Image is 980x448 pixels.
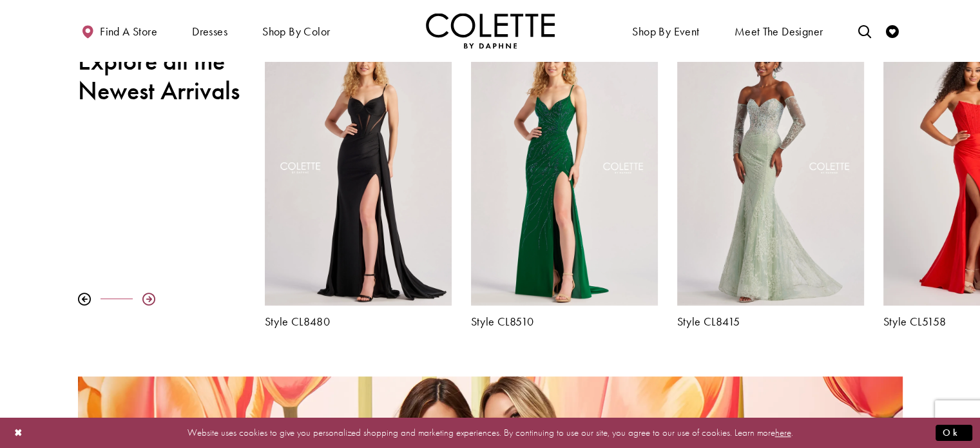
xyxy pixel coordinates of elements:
button: Close Dialog [8,422,30,444]
div: Colette by Daphne Style No. CL8510 [461,24,668,338]
span: Shop by color [259,13,333,48]
a: Meet the designer [731,13,827,48]
a: Visit Colette by Daphne Style No. CL8480 Page [265,34,452,306]
p: Website uses cookies to give you personalized shopping and marketing experiences. By continuing t... [93,424,887,442]
a: Style CL8415 [677,315,864,328]
a: Find a store [78,13,160,48]
div: Colette by Daphne Style No. CL8480 [255,24,461,338]
img: Colette by Daphne [426,13,555,48]
a: Visit Colette by Daphne Style No. CL8415 Page [677,34,864,306]
h2: Explore all the Newest Arrivals [78,46,245,106]
span: Dresses [192,25,227,38]
span: Shop by color [262,25,330,38]
span: Shop By Event [632,25,699,38]
a: Visit Home Page [426,13,555,48]
a: here [775,426,791,439]
a: Toggle search [854,13,874,48]
span: Shop By Event [629,13,702,48]
div: Colette by Daphne Style No. CL8415 [668,24,874,338]
span: Dresses [189,13,231,48]
button: Submit Dialog [936,425,972,441]
a: Style CL8480 [265,315,452,328]
span: Meet the designer [735,25,823,38]
a: Check Wishlist [883,13,902,48]
a: Visit Colette by Daphne Style No. CL8510 Page [471,34,658,306]
a: Style CL8510 [471,315,658,328]
span: Find a store [100,25,157,38]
